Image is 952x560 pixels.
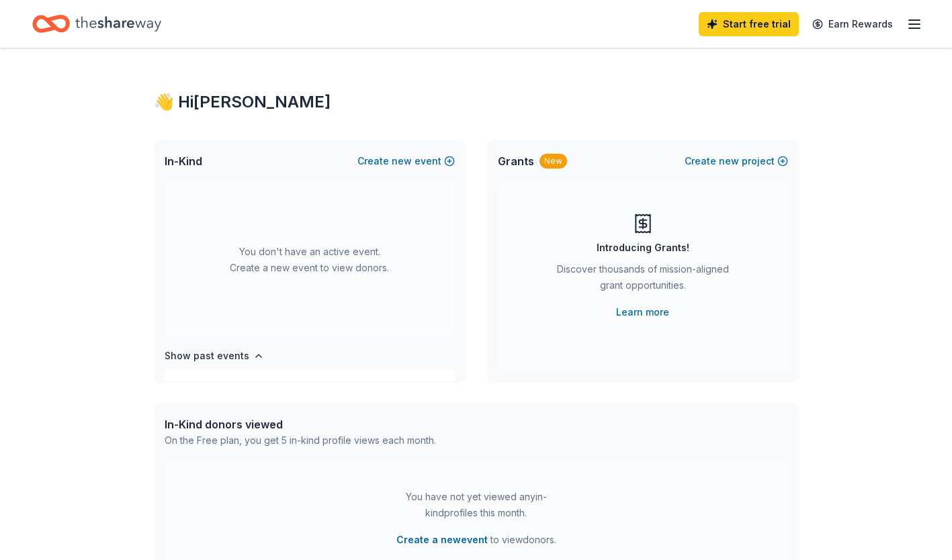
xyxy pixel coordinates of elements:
button: Show past events [165,348,264,364]
h4: Show past events [165,348,249,364]
a: Learn more [616,304,669,320]
div: 👋 Hi [PERSON_NAME] [154,91,799,113]
span: In-Kind [165,153,202,169]
div: Discover thousands of mission-aligned grant opportunities. [552,261,734,299]
span: [DEMOGRAPHIC_DATA] Night [173,380,323,396]
span: new [392,153,412,169]
div: New [539,154,567,169]
span: new [719,153,739,169]
div: You have not yet viewed any in-kind profiles this month. [392,489,560,521]
button: Createnewevent [357,153,455,169]
div: Introducing Grants! [597,240,689,256]
div: On the Free plan, you get 5 in-kind profile views each month. [165,432,436,449]
button: Create a newevent [396,532,488,548]
a: Earn Rewards [804,12,901,36]
span: Grants [498,153,534,169]
div: You don't have an active event. Create a new event to view donors. [165,183,455,337]
button: Createnewproject [685,153,788,169]
span: to view donors . [396,532,556,548]
div: In-Kind donors viewed [165,416,436,432]
a: Home [32,8,161,40]
a: Start free trial [699,12,799,36]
